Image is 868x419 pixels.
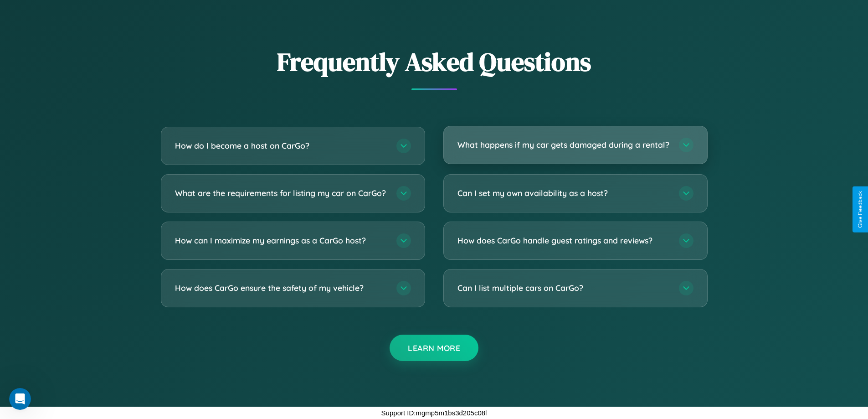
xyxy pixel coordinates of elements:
[175,140,387,151] h3: How do I become a host on CarGo?
[175,187,387,199] h3: What are the requirements for listing my car on CarGo?
[161,44,708,79] h2: Frequently Asked Questions
[9,388,31,410] iframe: Intercom live chat
[175,282,387,294] h3: How does CarGo ensure the safety of my vehicle?
[175,235,387,246] h3: How can I maximize my earnings as a CarGo host?
[457,139,670,150] h3: What happens if my car gets damaged during a rental?
[457,187,670,199] h3: Can I set my own availability as a host?
[857,191,863,228] div: Give Feedback
[390,335,478,361] button: Learn More
[381,407,487,419] p: Support ID: mgmp5m1bs3d205c08l
[457,235,670,246] h3: How does CarGo handle guest ratings and reviews?
[457,282,670,294] h3: Can I list multiple cars on CarGo?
